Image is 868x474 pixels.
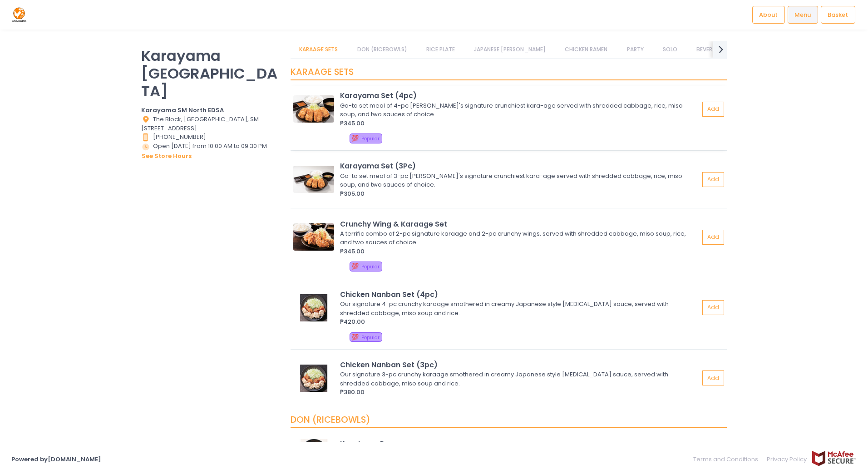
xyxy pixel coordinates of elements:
[361,263,380,270] span: Popular
[340,161,699,171] div: Karayama Set (3Pc)
[351,262,359,271] span: 💯
[293,439,334,466] img: Karatama Don
[361,334,380,341] span: Popular
[340,172,696,189] div: Go-to set meal of 3-pc [PERSON_NAME]'s signature crunchiest kara-age served with shredded cabbage...
[340,247,699,256] div: ₱345.00
[340,219,699,229] div: Crunchy Wing & Karaage Set
[828,10,848,20] span: Basket
[763,450,812,468] a: Privacy Policy
[293,166,334,193] img: Karayama Set (3Pc)
[794,10,811,20] span: Menu
[654,41,686,58] a: SOLO
[340,229,696,247] div: A terrific combo of 2-pc signature karaage and 2-pc crunchy wings, served with shredded cabbage, ...
[340,370,696,388] div: Our signature 3-pc crunchy karaage smothered in creamy Japanese style [MEDICAL_DATA] sauce, serve...
[340,289,699,300] div: Chicken Nanban Set (4pc)
[340,300,696,317] div: Our signature 4-pc crunchy karaage smothered in creamy Japanese style [MEDICAL_DATA] sauce, serve...
[340,439,699,449] div: Karatama Don
[702,370,724,385] button: Add
[340,317,699,326] div: ₱420.00
[351,333,359,341] span: 💯
[556,41,616,58] a: CHICKEN RAMEN
[141,115,279,133] div: The Block, [GEOGRAPHIC_DATA], SM [STREET_ADDRESS]
[465,41,555,58] a: JAPANESE [PERSON_NAME]
[11,7,27,23] img: logo
[293,223,334,251] img: Crunchy Wing & Karaage Set
[293,294,334,321] img: Chicken Nanban Set (4pc)
[688,41,735,58] a: BEVERAGES
[141,47,279,100] p: Karayama [GEOGRAPHIC_DATA]
[702,172,724,187] button: Add
[340,388,699,397] div: ₱380.00
[759,10,778,20] span: About
[752,6,785,23] a: About
[340,119,699,128] div: ₱345.00
[348,41,416,58] a: DON (RICEBOWLS)
[291,414,370,426] span: DON (RICEBOWLS)
[618,41,652,58] a: PARTY
[141,133,279,142] div: [PHONE_NUMBER]
[361,135,380,142] span: Popular
[351,134,359,143] span: 💯
[811,450,857,466] img: mcafee-secure
[293,95,334,123] img: Karayama Set (4pc)
[141,106,224,114] b: Karayama SM North EDSA
[702,102,724,117] button: Add
[788,6,818,23] a: Menu
[293,365,334,392] img: Chicken Nanban Set (3pc)
[340,189,699,198] div: ₱305.00
[340,101,696,119] div: Go-to set meal of 4-pc [PERSON_NAME]'s signature crunchiest kara-age served with shredded cabbage...
[340,360,699,370] div: Chicken Nanban Set (3pc)
[141,142,279,161] div: Open [DATE] from 10:00 AM to 09:30 PM
[141,151,192,161] button: see store hours
[417,41,464,58] a: RICE PLATE
[291,41,347,58] a: KARAAGE SETS
[693,450,763,468] a: Terms and Conditions
[702,300,724,315] button: Add
[11,455,101,464] a: Powered by[DOMAIN_NAME]
[702,230,724,245] button: Add
[291,66,354,78] span: KARAAGE SETS
[340,90,699,101] div: Karayama Set (4pc)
